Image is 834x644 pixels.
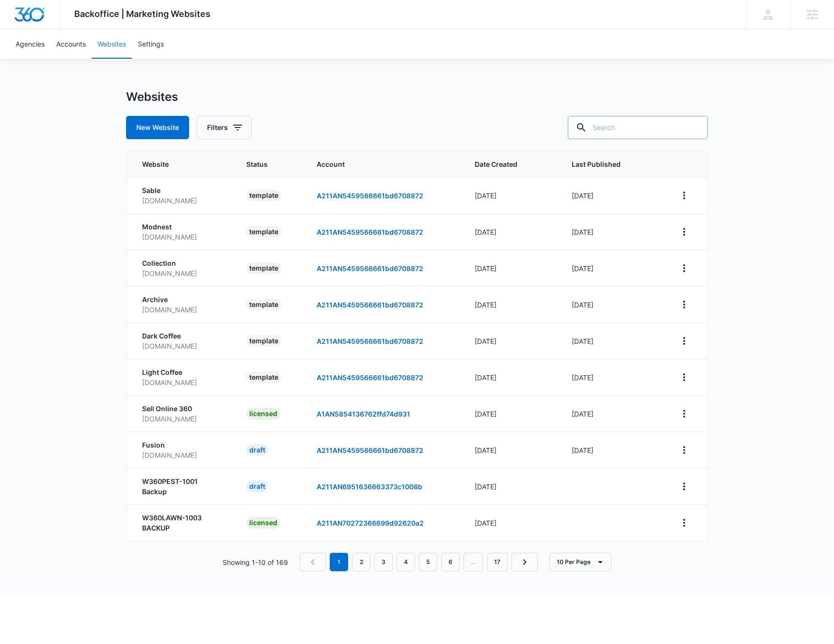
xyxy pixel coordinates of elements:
td: [DATE] [560,432,665,468]
p: [DOMAIN_NAME] [142,268,223,278]
p: [DOMAIN_NAME] [142,305,223,315]
a: Page 4 [397,553,415,571]
td: [DATE] [463,177,560,213]
button: View More [676,188,692,203]
div: template [246,190,281,201]
div: template [246,371,281,383]
button: View More [676,479,692,494]
p: W360LAWN-1003 BACKUP [142,513,223,533]
div: draft [246,444,268,456]
h1: Websites [126,90,178,104]
td: [DATE] [560,322,665,359]
td: [DATE] [463,432,560,468]
a: Settings [132,29,170,59]
a: A211AN5459566661bd6708872 [317,301,423,309]
p: [DOMAIN_NAME] [142,232,223,242]
p: Archive [142,294,223,305]
button: Filters [197,116,252,139]
td: [DATE] [560,395,665,432]
div: template [246,226,281,238]
td: [DATE] [560,250,665,286]
a: A211AN5459566661bd6708872 [317,446,423,454]
a: Page 6 [441,553,460,571]
div: licensed [246,408,280,419]
p: Collection [142,258,223,268]
p: [DOMAIN_NAME] [142,377,223,387]
div: draft [246,481,268,492]
div: template [246,335,281,347]
p: [DOMAIN_NAME] [142,195,223,206]
a: A211AN70272366699d92620a2 [317,519,424,527]
a: A211AN5459566661bd6708872 [317,264,423,273]
td: [DATE] [560,177,665,213]
td: [DATE] [463,395,560,432]
a: Page 3 [374,553,393,571]
a: A211AN5459566661bd6708872 [317,337,423,345]
a: A211AN5459566661bd6708872 [317,192,423,200]
a: Next Page [512,553,538,571]
a: Page 5 [419,553,437,571]
span: Account [317,159,451,169]
a: Accounts [50,29,92,59]
button: View More [676,260,692,276]
td: [DATE] [463,468,560,504]
button: View More [676,442,692,458]
p: Sell Online 360 [142,403,223,414]
p: [DOMAIN_NAME] [142,341,223,351]
em: 1 [330,553,348,571]
button: 10 Per Page [549,553,611,571]
td: [DATE] [463,213,560,250]
a: A211AN5459566661bd6708872 [317,373,423,382]
button: View More [676,297,692,312]
p: Light Coffee [142,367,223,377]
td: [DATE] [463,286,560,322]
span: Date Created [475,159,534,169]
span: Website [142,159,209,169]
a: A1AN5854136762ffd74d931 [317,410,410,418]
td: [DATE] [560,213,665,250]
a: A211AN5459566661bd6708872 [317,228,423,236]
span: Status [246,159,293,169]
p: W360PEST-1001 Backup [142,476,223,497]
button: New Website [126,116,189,139]
p: [DOMAIN_NAME] [142,450,223,460]
p: Modnest [142,222,223,232]
a: Page 2 [352,553,370,571]
p: Showing 1-10 of 169 [223,557,288,567]
a: Websites [92,29,132,59]
nav: Pagination [300,553,538,571]
div: licensed [246,517,280,529]
a: Agencies [10,29,50,59]
input: Search [568,116,708,139]
span: Last Published [572,159,639,169]
span: Backoffice | Marketing Websites [74,9,210,19]
a: Page 17 [487,553,508,571]
a: A211AN6951636663373c1008b [317,483,422,491]
td: [DATE] [463,359,560,395]
td: [DATE] [463,322,560,359]
p: Sable [142,185,223,195]
td: [DATE] [463,504,560,541]
div: template [246,299,281,310]
p: Fusion [142,440,223,450]
button: View More [676,406,692,421]
button: View More [676,515,692,531]
td: [DATE] [560,286,665,322]
div: template [246,262,281,274]
p: [DOMAIN_NAME] [142,414,223,424]
button: View More [676,333,692,349]
td: [DATE] [463,250,560,286]
p: Dark Coffee [142,331,223,341]
button: View More [676,224,692,240]
button: View More [676,370,692,385]
td: [DATE] [560,359,665,395]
